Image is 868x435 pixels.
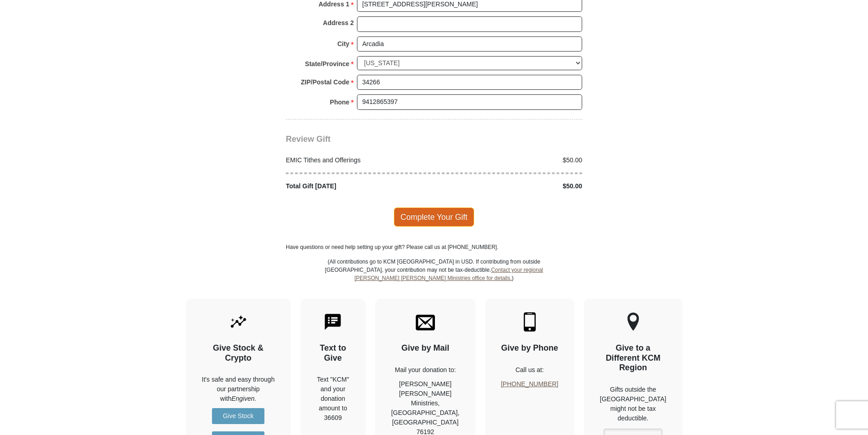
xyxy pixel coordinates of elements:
p: Call us at: [501,365,558,375]
p: Gifts outside the [GEOGRAPHIC_DATA] might not be tax deductible. [600,385,666,423]
h4: Give by Mail [391,343,460,353]
a: [PHONE_NUMBER] [501,380,558,388]
strong: City [337,37,349,50]
p: Have questions or need help setting up your gift? Please call us at [PHONE_NUMBER]. [286,243,582,251]
img: mobile.svg [520,312,539,331]
strong: Address 2 [323,16,354,29]
span: Complete Your Gift [394,207,475,227]
p: Mail your donation to: [391,365,460,375]
p: It's safe and easy through our partnership with [202,375,275,404]
h4: Give to a Different KCM Region [600,343,666,373]
div: Total Gift [DATE] [281,181,434,191]
h4: Give Stock & Crypto [202,343,275,363]
h4: Text to Give [316,343,350,363]
img: text-to-give.svg [323,312,342,331]
strong: ZIP/Postal Code [301,76,350,88]
img: envelope.svg [416,312,435,331]
img: give-by-stock.svg [229,312,248,331]
h4: Give by Phone [501,343,558,353]
a: Contact your regional [PERSON_NAME] [PERSON_NAME] Ministries office for details. [354,267,543,281]
div: EMIC Tithes and Offerings [281,155,434,165]
strong: Phone [330,96,350,109]
span: Review Gift [286,135,331,144]
div: $50.00 [434,181,587,191]
strong: State/Province [305,57,349,70]
img: other-region [627,312,640,331]
p: (All contributions go to KCM [GEOGRAPHIC_DATA] in USD. If contributing from outside [GEOGRAPHIC_D... [325,258,543,299]
div: Text "KCM" and your donation amount to 36609 [316,375,350,423]
i: Engiven. [232,395,256,402]
a: Give Stock [212,408,264,424]
div: $50.00 [434,155,587,165]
